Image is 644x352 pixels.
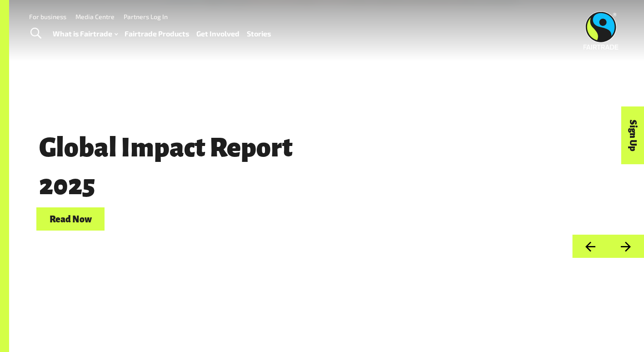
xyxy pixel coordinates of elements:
[75,13,115,20] a: Media Centre
[584,11,619,50] img: Fairtrade Australia New Zealand logo
[125,27,189,40] a: Fairtrade Products
[608,235,644,258] button: Next
[196,27,240,40] a: Get Involved
[247,27,271,40] a: Stories
[53,27,118,40] a: What is Fairtrade
[36,207,105,231] a: Read Now
[29,13,66,20] a: For business
[124,13,168,20] a: Partners Log In
[36,133,296,200] span: Global Impact Report 2025
[572,235,608,258] button: Previous
[25,22,47,45] a: Toggle Search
